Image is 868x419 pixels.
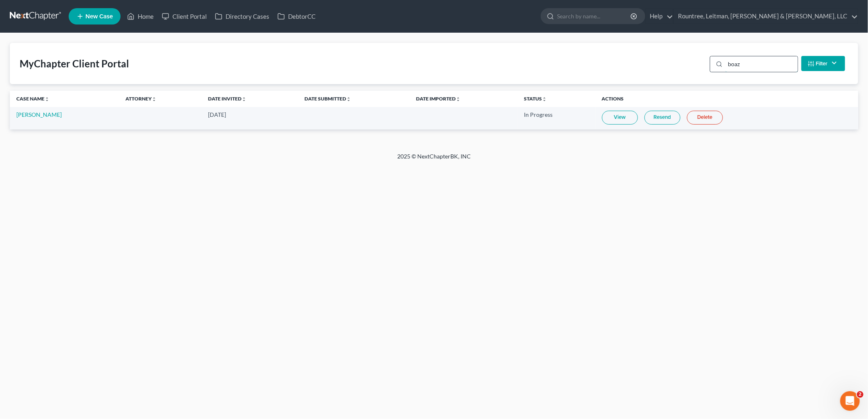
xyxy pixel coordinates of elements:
[208,111,226,118] span: [DATE]
[152,97,157,102] i: unfold_more
[242,97,246,102] i: unfold_more
[45,97,49,102] i: unfold_more
[674,9,858,24] a: Rountree, Leitman, [PERSON_NAME] & [PERSON_NAME], LLC
[595,91,858,107] th: Actions
[208,96,246,102] a: Date Invitedunfold_more
[123,9,158,24] a: Home
[857,391,864,398] span: 2
[644,111,680,125] a: Resend
[687,111,723,125] a: Delete
[602,111,638,125] a: View
[557,9,632,24] input: Search by name...
[16,111,62,118] a: [PERSON_NAME]
[125,96,157,102] a: Attorneyunfold_more
[517,107,595,129] td: In Progress
[211,9,273,24] a: Directory Cases
[201,152,667,167] div: 2025 © NextChapterBK, INC
[16,96,49,102] a: Case Nameunfold_more
[85,13,113,20] span: New Case
[456,97,461,102] i: unfold_more
[346,97,351,102] i: unfold_more
[20,57,129,70] div: MyChapter Client Portal
[725,56,798,72] input: Search...
[840,391,860,411] iframe: Intercom live chat
[524,96,547,102] a: Statusunfold_more
[646,9,673,24] a: Help
[158,9,211,24] a: Client Portal
[304,96,351,102] a: Date Submittedunfold_more
[416,96,461,102] a: Date Importedunfold_more
[273,9,320,24] a: DebtorCC
[801,56,845,71] button: Filter
[542,97,547,102] i: unfold_more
